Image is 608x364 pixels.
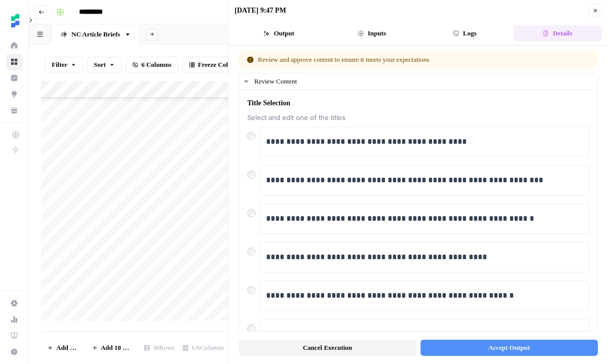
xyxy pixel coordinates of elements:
a: Your Data [6,102,22,118]
button: Help + Support [6,344,22,360]
span: Freeze Columns [198,60,244,70]
button: Sort [87,57,122,73]
button: Inputs [327,25,416,42]
a: Home [6,37,22,54]
div: Review Content [254,76,591,87]
button: Review Content [239,73,597,90]
button: Filter [45,57,83,73]
button: Freeze Columns [182,57,250,73]
img: Ten Speed Logo [6,12,24,30]
span: Select and edit one of the titles [247,112,589,123]
span: Sort [94,60,106,70]
div: NC Article Briefs [71,29,120,39]
a: NC Article Briefs [52,24,140,45]
a: Insights [6,70,22,86]
div: [DATE] 9:47 PM [235,6,286,16]
div: 6/6 Columns [178,340,228,356]
button: Workspace: Ten Speed [6,8,22,33]
div: Review and approve content to ensure it meets your expectations [247,55,510,65]
button: Details [513,25,602,42]
span: 6 Columns [141,60,172,70]
a: Learning Hub [6,328,22,344]
span: Filter [52,60,67,70]
button: Cancel Execution [239,340,416,356]
button: 6 Columns [126,57,178,73]
span: Add 10 Rows [101,343,134,353]
a: Browse [6,54,22,70]
span: Cancel Execution [303,343,352,353]
span: Accept Output [488,343,530,353]
button: Add Row [41,340,86,356]
div: 30 Rows [140,340,179,356]
a: Usage [6,311,22,328]
button: Add 10 Rows [86,340,140,356]
a: Settings [6,295,22,311]
button: Logs [421,25,509,42]
button: Output [235,25,323,42]
button: Accept Output [421,340,598,356]
span: Title Selection [247,98,589,108]
span: Add Row [56,343,80,353]
a: Opportunities [6,86,22,102]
